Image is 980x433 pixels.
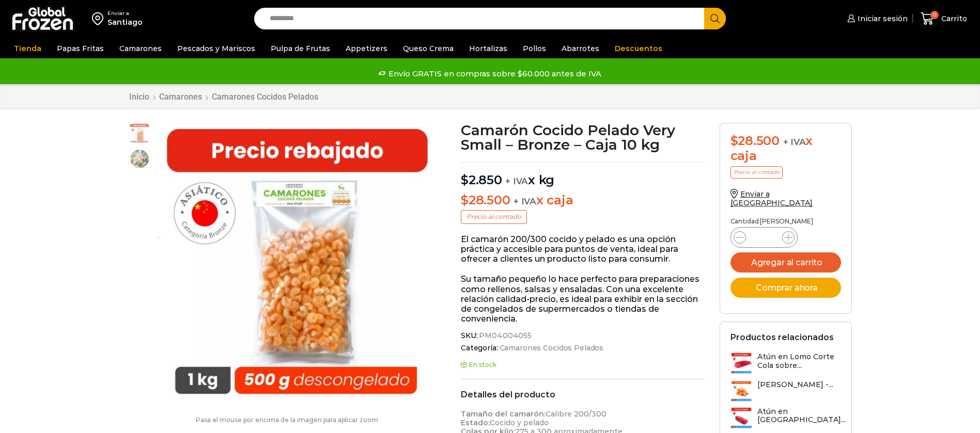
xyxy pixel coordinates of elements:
a: Camarones [114,39,167,58]
h2: Productos relacionados [730,332,834,342]
a: Pulpa de Frutas [266,39,335,58]
span: + IVA [505,176,528,186]
button: Search button [704,8,726,29]
a: Camarones Cocidos Pelados [498,344,604,352]
p: Cantidad [PERSON_NAME] [730,218,841,225]
span: very small [129,123,150,144]
span: + IVA [783,137,806,147]
a: Enviar a [GEOGRAPHIC_DATA] [730,189,813,207]
button: Comprar ahora [730,278,841,298]
a: Iniciar sesión [845,8,908,29]
img: very small [155,123,439,406]
h3: Atún en [GEOGRAPHIC_DATA]... [757,407,846,425]
p: Precio al contado [730,166,783,179]
p: Precio al contado [461,210,527,223]
span: $ [461,193,469,207]
strong: Tamaño del camarón: [461,409,546,419]
div: Santiago [107,17,143,27]
a: Inicio [129,92,150,102]
a: Atún en Lomo Corte Cola sobre... [730,352,841,375]
p: x caja [461,193,704,208]
span: + IVA [514,196,536,206]
nav: Breadcrumb [129,92,319,102]
button: Agregar al carrito [730,252,841,272]
input: Product quantity [754,230,774,245]
a: Tienda [9,39,46,58]
h2: Detalles del producto [461,390,704,399]
bdi: 28.500 [730,133,780,148]
bdi: 28.500 [461,193,510,207]
div: 1 / 2 [155,123,439,406]
h3: Atún en Lomo Corte Cola sobre... [757,352,841,370]
span: $ [461,172,469,187]
a: Descuentos [610,39,667,58]
a: Pollos [518,39,551,58]
p: En stock [461,361,704,368]
span: SKU: [461,331,704,340]
p: El camarón 200/300 cocido y pelado es una opción práctica y accesible para puntos de venta, ideal... [461,234,704,264]
a: 0 Carrito [918,7,970,31]
h1: Camarón Cocido Pelado Very Small – Bronze – Caja 10 kg [461,123,704,152]
div: x caja [730,134,841,164]
span: 0 [930,11,939,19]
a: Hortalizas [464,39,512,58]
a: Atún en [GEOGRAPHIC_DATA]... [730,407,846,429]
a: Pescados y Mariscos [172,39,260,58]
bdi: 2.850 [461,172,502,187]
a: [PERSON_NAME] -... [730,380,833,402]
span: PM04004055 [477,331,532,340]
a: Papas Fritas [52,39,109,58]
a: Camarones Cocidos Pelados [211,92,319,102]
a: Appetizers [340,39,393,58]
span: Categoría: [461,344,704,352]
img: address-field-icon.svg [92,10,107,27]
div: Enviar a [107,10,143,17]
p: Pasa el mouse por encima de la imagen para aplicar zoom [129,416,446,424]
a: Camarones [159,92,203,102]
p: x kg [461,162,704,188]
h3: [PERSON_NAME] -... [757,380,833,389]
p: Su tamaño pequeño lo hace perfecto para preparaciones como rellenos, salsas y ensaladas. Con una ... [461,274,704,324]
a: Queso Crema [398,39,459,58]
a: Abarrotes [556,39,604,58]
span: Iniciar sesión [855,13,908,24]
span: very-small [129,149,150,169]
span: Carrito [939,13,967,24]
strong: Estado: [461,418,490,427]
span: $ [730,133,738,148]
